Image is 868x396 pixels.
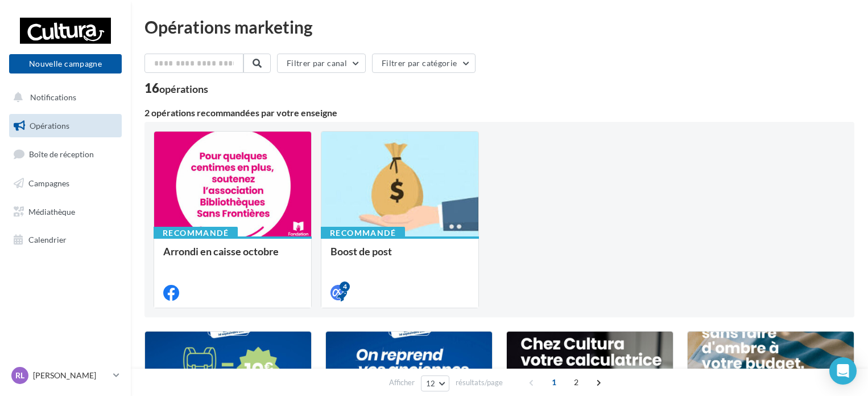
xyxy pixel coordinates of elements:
a: Médiathèque [7,200,124,224]
span: Boîte de réception [29,149,94,159]
span: Calendrier [28,235,67,244]
a: Campagnes [7,172,124,195]
span: Rl [15,370,24,381]
span: Notifications [30,92,76,102]
div: 2 opérations recommandées par votre enseigne [144,108,854,117]
span: Opérations [30,121,69,130]
div: 4 [340,281,350,292]
div: Opérations marketing [144,18,854,35]
div: Boost de post [330,246,469,268]
span: Médiathèque [28,206,75,216]
div: Recommandé [321,227,405,239]
span: résultats/page [456,377,503,388]
a: Rl [PERSON_NAME] [9,365,122,386]
button: Notifications [7,85,119,109]
div: Recommandé [154,227,238,239]
div: Arrondi en caisse octobre [163,246,302,268]
div: Open Intercom Messenger [829,357,857,385]
a: Calendrier [7,228,124,252]
span: Campagnes [28,178,69,188]
div: 16 [144,82,208,95]
button: Filtrer par catégorie [372,54,476,73]
p: [PERSON_NAME] [33,370,109,381]
button: Nouvelle campagne [9,54,122,74]
span: Afficher [389,377,415,388]
div: opérations [159,84,208,94]
a: Boîte de réception [7,142,124,166]
button: 12 [421,375,450,391]
a: Opérations [7,114,124,138]
span: 12 [426,379,436,388]
button: Filtrer par canal [277,54,366,73]
span: 2 [567,373,585,391]
span: 1 [545,373,563,391]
